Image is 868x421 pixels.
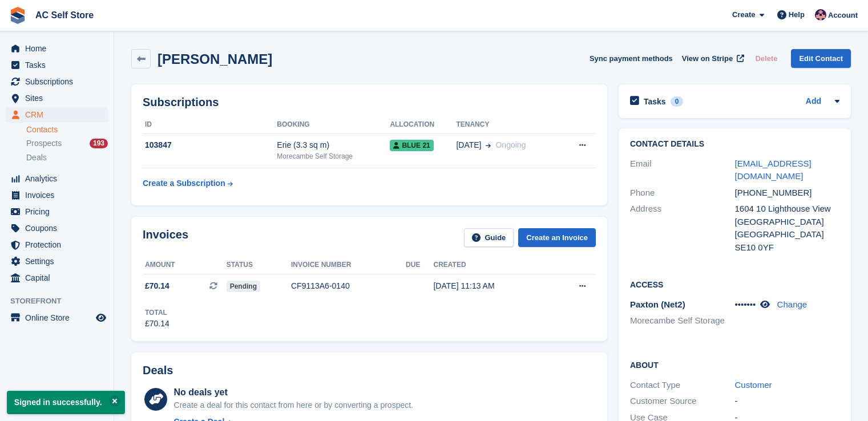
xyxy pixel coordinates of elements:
[630,157,735,183] div: Email
[735,395,840,408] div: -
[6,204,108,220] a: menu
[227,256,291,274] th: Status
[26,138,62,149] span: Prospects
[25,237,94,253] span: Protection
[735,216,840,229] div: [GEOGRAPHIC_DATA]
[777,299,808,309] a: Change
[433,280,550,292] div: [DATE] 11:13 AM
[518,228,596,247] a: Create an Invoice
[25,74,94,90] span: Subscriptions
[291,280,406,292] div: CF9113A6-0140
[735,380,772,390] a: Customer
[158,51,272,67] h2: [PERSON_NAME]
[828,10,858,21] span: Account
[630,395,735,408] div: Customer Source
[9,7,26,24] img: stora-icon-8386f47178a22dfd0bd8f6a31ec36ba5ce8667c1dd55bd0f319d3a0aa187defe.svg
[25,171,94,187] span: Analytics
[26,152,47,163] span: Deals
[25,187,94,203] span: Invoices
[464,228,514,247] a: Guide
[25,41,94,56] span: Home
[277,151,390,161] div: Morecambe Self Storage
[630,278,839,290] h2: Access
[143,116,277,134] th: ID
[735,187,840,200] div: [PHONE_NUMBER]
[143,139,277,151] div: 103847
[143,177,225,189] div: Create a Subscription
[143,96,596,109] h2: Subscriptions
[630,187,735,200] div: Phone
[390,140,433,151] span: Blue 21
[145,318,169,330] div: £70.14
[26,137,108,149] a: Prospects 193
[630,203,735,254] div: Address
[456,116,560,134] th: Tenancy
[90,139,108,148] div: 193
[94,311,108,325] a: Preview store
[145,280,169,292] span: £70.14
[630,299,685,309] span: Paxton (Net2)
[143,256,227,274] th: Amount
[735,299,756,309] span: •••••••
[143,173,233,194] a: Create a Subscription
[26,124,108,135] a: Contacts
[789,9,805,21] span: Help
[682,53,733,64] span: View on Stripe
[6,74,108,90] a: menu
[6,57,108,73] a: menu
[6,41,108,56] a: menu
[6,220,108,236] a: menu
[644,96,666,107] h2: Tasks
[7,391,125,414] p: Signed in successfully.
[735,159,812,181] a: [EMAIL_ADDRESS][DOMAIN_NAME]
[815,9,826,21] img: Ted Cox
[671,96,684,107] div: 0
[590,49,673,68] button: Sync payment methods
[630,379,735,392] div: Contact Type
[806,95,821,108] a: Add
[277,139,390,151] div: Erie (3.3 sq m)
[25,204,94,220] span: Pricing
[456,139,481,151] span: [DATE]
[750,49,782,68] button: Delete
[277,116,390,134] th: Booking
[433,256,550,274] th: Created
[227,281,260,292] span: Pending
[6,253,108,269] a: menu
[6,107,108,123] a: menu
[6,310,108,326] a: menu
[145,307,169,318] div: Total
[6,237,108,253] a: menu
[26,152,108,164] a: Deals
[390,116,456,134] th: Allocation
[6,270,108,286] a: menu
[677,49,746,68] a: View on Stripe
[174,399,413,411] div: Create a deal for this contact from here or by converting a prospect.
[291,256,406,274] th: Invoice number
[6,90,108,106] a: menu
[630,140,839,149] h2: Contact Details
[25,270,94,286] span: Capital
[143,364,173,377] h2: Deals
[25,253,94,269] span: Settings
[735,203,840,216] div: 1604 10 Lighthouse View
[31,6,98,25] a: AC Self Store
[495,140,526,149] span: Ongoing
[735,228,840,241] div: [GEOGRAPHIC_DATA]
[735,241,840,254] div: SE10 0YF
[630,314,735,327] li: Morecambe Self Storage
[6,187,108,203] a: menu
[732,9,755,21] span: Create
[10,295,114,307] span: Storefront
[25,107,94,123] span: CRM
[143,228,188,247] h2: Invoices
[6,171,108,187] a: menu
[630,359,839,370] h2: About
[25,57,94,73] span: Tasks
[25,90,94,106] span: Sites
[25,310,94,326] span: Online Store
[174,386,413,399] div: No deals yet
[791,49,851,68] a: Edit Contact
[406,256,433,274] th: Due
[25,220,94,236] span: Coupons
